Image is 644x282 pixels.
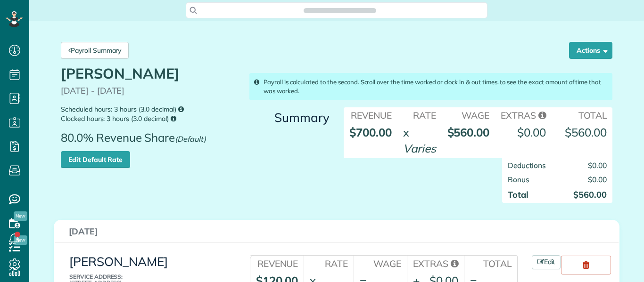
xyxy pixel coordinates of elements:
span: $0.00 [588,175,607,184]
th: Total [552,107,612,122]
span: New [14,211,27,221]
strong: $560.00 [565,125,607,139]
th: Extras [495,107,552,122]
a: Payroll Summary [61,42,129,59]
div: $0.00 [517,124,546,140]
em: (Default) [175,134,206,144]
span: Deductions [508,161,546,170]
h3: [DATE] [69,227,604,236]
span: 80.0% Revenue Share [61,131,211,151]
th: Rate [397,107,442,122]
h1: [PERSON_NAME] [61,66,239,81]
strong: Total [508,189,528,200]
div: Payroll is calculated to the second. Scroll over the time worked or clock in & out times. to see ... [249,73,612,100]
th: Total [464,256,517,270]
a: Edit Default Rate [61,151,130,168]
th: Rate [304,256,353,270]
em: Varies [403,141,436,155]
b: Service Address: [69,273,123,280]
small: Scheduled hours: 3 hours (3.0 decimal) Clocked hours: 3 hours (3.0 decimal) [61,105,239,124]
a: [PERSON_NAME] [69,254,168,269]
span: Bonus [508,175,529,184]
th: Wage [442,107,495,122]
span: $0.00 [588,161,607,170]
th: Extras [407,256,464,270]
strong: $560.00 [573,189,607,200]
strong: $560.00 [447,125,490,139]
th: Wage [354,256,407,270]
th: Revenue [344,107,397,122]
span: Search ZenMaid… [313,6,366,15]
a: Edit [532,255,561,269]
button: Actions [569,42,612,59]
div: x [403,124,409,140]
strong: $700.00 [349,125,392,139]
h3: Summary [249,111,330,125]
p: [DATE] - [DATE] [61,86,239,96]
th: Revenue [250,256,304,270]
